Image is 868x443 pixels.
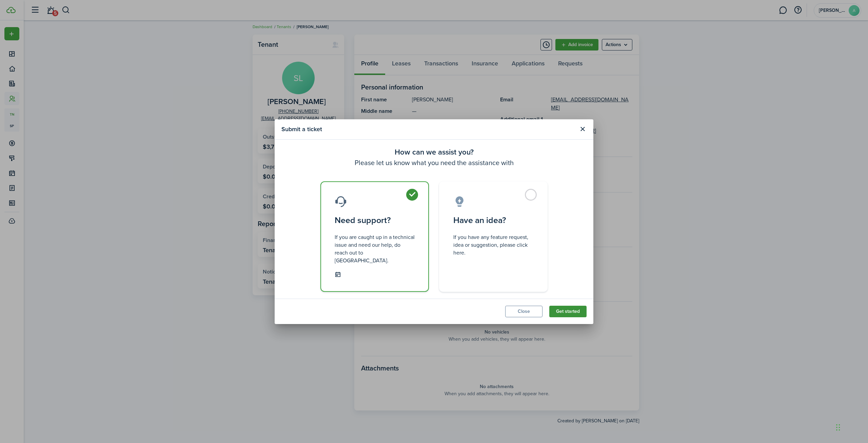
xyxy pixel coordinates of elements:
[335,214,415,226] control-radio-card-title: Need support?
[505,306,542,317] button: Close
[281,158,587,168] wizard-step-header-description: Please let us know what you need the assistance with
[549,306,587,317] button: Get started
[453,233,533,257] control-radio-card-description: If you have any feature request, idea or suggestion, please click here.
[281,123,575,136] modal-title: Submit a ticket
[836,417,840,438] div: Drag
[281,146,587,158] wizard-step-header-title: How can we assist you?
[577,123,588,135] button: Close modal
[335,233,415,265] control-radio-card-description: If you are caught up in a technical issue and need our help, do reach out to [GEOGRAPHIC_DATA].
[453,214,533,226] control-radio-card-title: Have an idea?
[716,170,868,443] iframe: Chat Widget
